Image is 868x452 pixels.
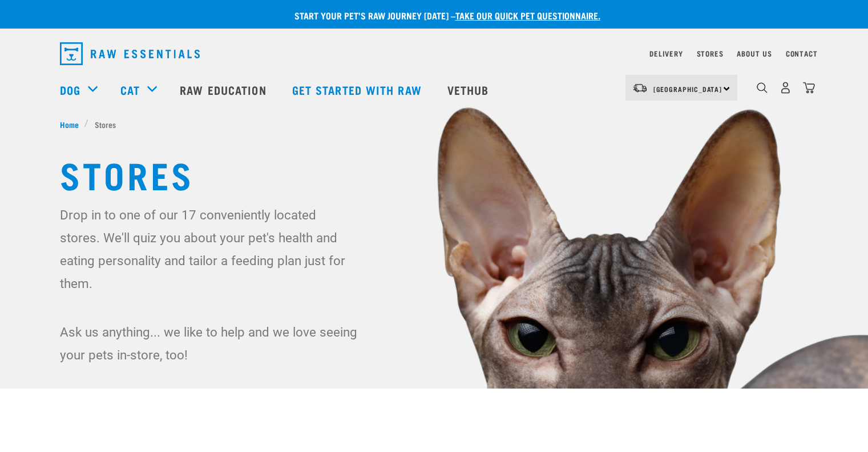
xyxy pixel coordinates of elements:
p: Drop in to one of our 17 conveniently located stores. We'll quiz you about your pet's health and ... [60,203,360,295]
span: Home [60,118,79,130]
a: About Us [737,51,772,55]
img: van-moving.png [632,83,648,93]
a: Stores [697,51,724,55]
nav: dropdown navigation [51,38,818,70]
a: Contact [786,51,818,55]
img: Raw Essentials Logo [60,42,200,65]
a: Dog [60,81,80,98]
a: take our quick pet questionnaire. [455,13,600,18]
img: user.png [780,82,792,94]
a: Home [60,118,85,130]
span: [GEOGRAPHIC_DATA] [653,87,722,91]
img: home-icon-1@2x.png [757,82,768,93]
a: Delivery [649,51,683,55]
a: Raw Education [168,67,280,113]
h1: Stores [60,153,809,194]
a: Cat [120,81,140,98]
img: home-icon@2x.png [803,82,815,94]
p: Ask us anything... we like to help and we love seeing your pets in-store, too! [60,321,360,366]
a: Get started with Raw [281,67,436,113]
a: Vethub [436,67,503,113]
nav: breadcrumbs [60,118,809,130]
